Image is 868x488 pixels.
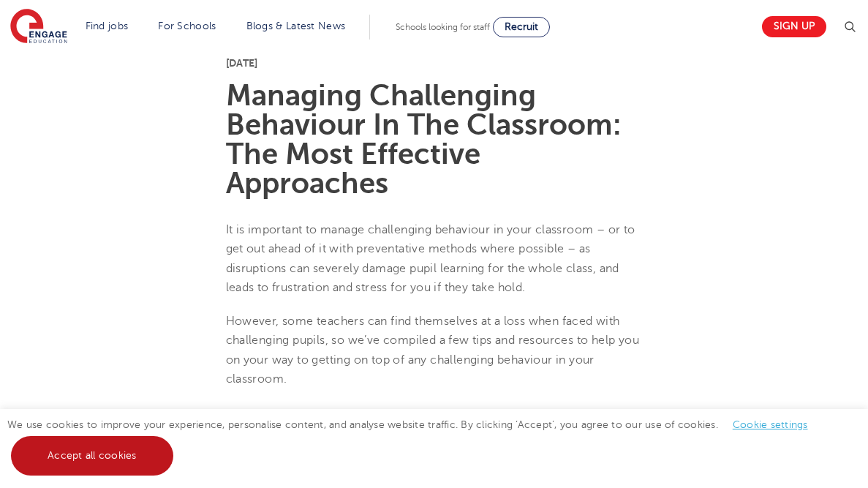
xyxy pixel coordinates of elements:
a: Sign up [762,16,826,37]
h1: Managing Challenging Behaviour In The Classroom: The Most Effective Approaches [226,81,643,198]
a: Accept all cookies [11,436,173,476]
a: Recruit [493,17,550,37]
span: Schools looking for staff [396,22,490,32]
span: Recruit [505,21,538,32]
a: For Schools [158,20,216,31]
span: However, some teachers can find themselves at a loss when faced with challenging pupils, so we’ve... [226,315,640,386]
p: [DATE] [226,58,643,68]
img: Engage Education [10,9,67,45]
a: Find jobs [86,20,129,31]
a: Cookie settings [733,419,808,430]
span: It is important to manage challenging behaviour in your classroom – or to get out ahead of it wit... [226,223,635,294]
span: We use cookies to improve your experience, personalise content, and analyse website traffic. By c... [7,419,823,461]
a: Blogs & Latest News [246,20,346,31]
